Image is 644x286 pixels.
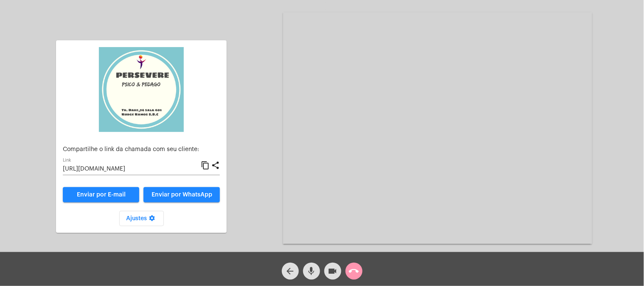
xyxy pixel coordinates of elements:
mat-icon: call_end [349,266,359,276]
mat-icon: videocam [328,266,338,276]
span: Ajustes [126,216,157,222]
span: Enviar por WhatsApp [152,192,212,198]
mat-icon: arrow_back [285,266,295,276]
a: Enviar por E-mail [63,187,139,202]
span: Enviar por E-mail [77,192,126,198]
mat-icon: mic [307,266,317,276]
mat-icon: settings [147,215,157,225]
button: Enviar por WhatsApp [143,187,220,202]
mat-icon: share [211,160,220,171]
button: Ajustes [119,211,164,226]
p: Compartilhe o link da chamada com seu cliente: [63,146,220,153]
mat-icon: content_copy [201,160,210,171]
img: 5d8d47a4-7bd9-c6b3-230d-111f976e2b05.jpeg [99,47,184,132]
